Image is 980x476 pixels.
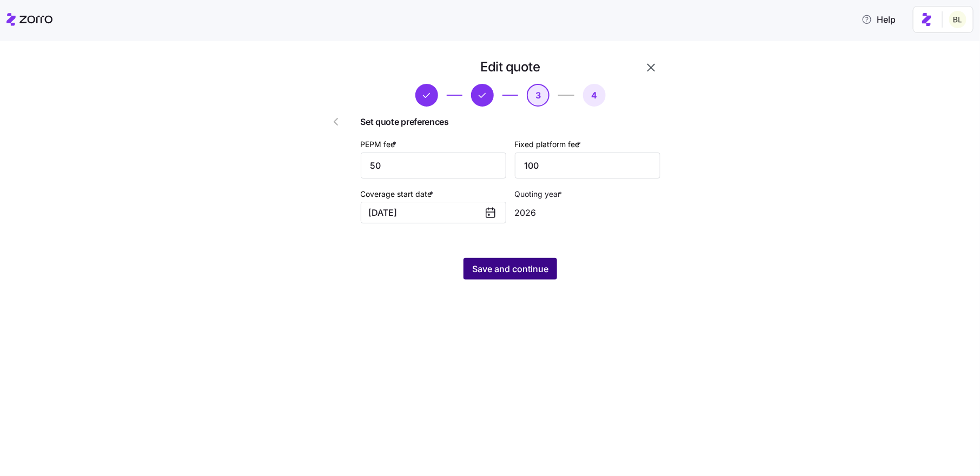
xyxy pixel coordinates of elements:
[463,258,557,280] button: Save and continue
[515,153,660,178] input: Fixed platform fee $
[583,84,606,107] button: 4
[361,202,506,223] button: [DATE]
[361,115,660,129] span: Set quote preferences
[949,11,966,28] img: 2fabda6663eee7a9d0b710c60bc473af
[361,153,506,178] input: PEPM $
[853,9,904,30] button: Help
[472,262,548,275] span: Save and continue
[515,188,565,200] label: Quoting year
[527,84,549,107] button: 3
[481,58,540,75] h1: Edit quote
[361,138,399,150] label: PEPM fee
[361,188,436,200] label: Coverage start date
[862,13,896,26] span: Help
[515,138,584,150] label: Fixed platform fee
